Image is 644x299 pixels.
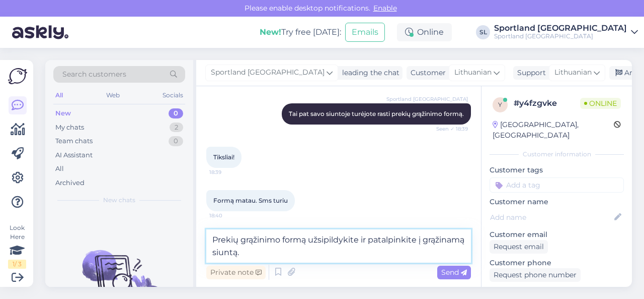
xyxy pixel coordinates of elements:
[260,26,341,38] div: Try free [DATE]:
[513,68,546,78] div: Support
[260,27,281,37] b: New!
[206,266,266,279] div: Private note
[494,24,638,40] a: Sportland [GEOGRAPHIC_DATA]Sportland [GEOGRAPHIC_DATA]
[338,68,399,78] div: leading the chat
[345,23,385,42] button: Emails
[490,229,624,240] p: Customer email
[55,178,85,188] div: Archived
[55,108,71,118] div: New
[514,97,580,109] div: # y4fzgvke
[493,119,614,141] div: [GEOGRAPHIC_DATA], [GEOGRAPHIC_DATA]
[490,240,548,254] div: Request email
[53,89,65,102] div: All
[494,32,627,40] div: Sportland [GEOGRAPHIC_DATA]
[386,95,468,103] span: Sportland [GEOGRAPHIC_DATA]
[169,136,183,146] div: 0
[62,69,126,80] span: Search customers
[55,136,93,146] div: Team chats
[160,89,185,102] div: Socials
[580,98,621,109] span: Online
[211,67,325,78] span: Sportland [GEOGRAPHIC_DATA]
[554,67,592,78] span: Lithuanian
[213,153,234,161] span: Tiksliai!
[441,268,467,277] span: Send
[8,223,26,269] div: Look Here
[454,67,492,78] span: Lithuanian
[490,165,624,175] p: Customer tags
[490,197,624,207] p: Customer name
[490,268,581,282] div: Request phone number
[430,125,468,133] span: Seen ✓ 18:39
[490,150,624,159] div: Customer information
[8,68,27,84] img: Askly Logo
[206,229,471,263] textarea: Prekių grąžinimo formą užsipildykite ir patalpinkite į grąžinamą siuntą.
[397,23,452,41] div: Online
[498,101,502,108] span: y
[490,258,624,268] p: Customer phone
[170,123,183,133] div: 2
[490,177,624,193] input: Add a tag
[209,212,247,219] span: 18:40
[55,123,84,133] div: My chats
[407,68,446,78] div: Customer
[289,110,464,117] span: Tai pat savo siuntoje turėjote rasti prekių grąžinimo formą.
[169,108,183,118] div: 0
[8,260,26,269] div: 1 / 3
[476,25,490,39] div: SL
[490,212,612,223] input: Add name
[103,196,135,205] span: New chats
[213,197,288,204] span: Formą matau. Sms turiu
[370,4,400,13] span: Enable
[494,24,627,32] div: Sportland [GEOGRAPHIC_DATA]
[209,168,247,176] span: 18:39
[490,286,624,296] p: Visited pages
[55,164,64,174] div: All
[104,89,122,102] div: Web
[55,150,93,160] div: AI Assistant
